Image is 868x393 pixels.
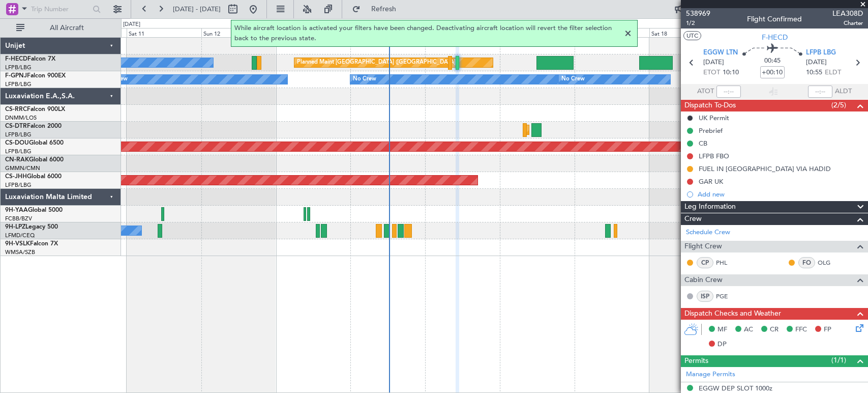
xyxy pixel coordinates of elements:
[5,207,63,213] a: 9H-YAAGlobal 5000
[699,164,831,173] div: FUEL IN [GEOGRAPHIC_DATA] VIA HADID
[5,114,37,122] a: DNMM/LOS
[686,228,730,238] a: Schedule Crew
[347,1,408,17] button: Refresh
[744,325,753,335] span: AC
[173,5,221,14] span: [DATE] - [DATE]
[795,325,807,335] span: FFC
[716,86,741,98] input: --:--
[723,68,739,78] span: 10:10
[686,370,735,380] a: Manage Permits
[5,123,62,129] a: CS-DTRFalcon 2000
[5,140,29,146] span: CS-DOU
[824,325,831,335] span: FP
[5,241,30,247] span: 9H-VSLK
[5,73,66,79] a: F-GPNJFalcon 900EX
[5,106,27,113] span: CS-RRC
[831,100,846,110] span: (2/5)
[832,19,863,27] span: Charter
[686,19,710,27] span: 1/2
[5,148,32,155] a: LFPB/LBG
[684,241,722,252] span: Flight Crew
[5,73,27,79] span: F-GPNJ
[5,56,55,62] a: F-HECDFalcon 7X
[806,68,822,78] span: 10:55
[764,56,781,66] span: 00:45
[716,292,739,301] a: PGE
[684,308,781,320] span: Dispatch Checks and Weather
[684,274,723,286] span: Cabin Crew
[835,87,852,97] span: ALDT
[831,355,846,366] span: (1/1)
[699,384,772,392] div: EGGW DEP SLOT 1000z
[5,181,32,189] a: LFPB/LBG
[5,224,58,230] a: 9H-LPZLegacy 500
[684,201,736,213] span: Leg Information
[5,215,32,222] a: FCBB/BZV
[31,2,89,17] input: Trip Number
[5,131,32,138] a: LFPB/LBG
[5,80,32,88] a: LFPB/LBG
[353,72,376,87] div: No Crew
[832,8,863,19] span: LEA308D
[818,258,841,267] a: OLG
[5,248,35,256] a: WMSA/SZB
[5,241,58,247] a: 9H-VSLKFalcon 7X
[684,100,736,111] span: Dispatch To-Dos
[697,291,713,302] div: ISP
[5,174,62,180] a: CS-JHHGlobal 6000
[770,325,779,335] span: CR
[5,140,64,146] a: CS-DOUGlobal 6500
[699,139,707,148] div: CB
[5,56,27,62] span: F-HECD
[5,157,29,163] span: CN-RAK
[717,325,727,335] span: MF
[697,257,713,268] div: CP
[697,87,714,97] span: ATOT
[5,164,40,172] a: GMMN/CMN
[703,68,720,78] span: ETOT
[699,177,723,186] div: GAR UK
[5,207,28,213] span: 9H-YAA
[363,6,405,13] span: Refresh
[561,72,585,87] div: No Crew
[825,68,841,78] span: ELDT
[699,114,729,122] div: UK Permit
[747,14,802,24] div: Flight Confirmed
[5,64,32,71] a: LFPB/LBG
[703,58,724,68] span: [DATE]
[686,8,710,19] span: 538969
[684,355,708,367] span: Permits
[5,123,27,129] span: CS-DTR
[5,157,64,163] a: CN-RAKGlobal 6000
[699,152,729,160] div: LFPB FBO
[234,23,622,43] span: While aircraft location is activated your filters have been changed. Deactivating aircraft locati...
[703,48,738,58] span: EGGW LTN
[5,106,65,113] a: CS-RRCFalcon 900LX
[5,174,27,180] span: CS-JHH
[717,340,727,350] span: DP
[698,190,863,199] div: Add new
[684,213,702,225] span: Crew
[716,258,739,267] a: PHL
[297,55,457,70] div: Planned Maint [GEOGRAPHIC_DATA] ([GEOGRAPHIC_DATA])
[699,126,723,135] div: Prebrief
[806,58,827,68] span: [DATE]
[5,232,35,239] a: LFMD/CEQ
[806,48,836,58] span: LFPB LBG
[798,257,815,268] div: FO
[5,224,25,230] span: 9H-LPZ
